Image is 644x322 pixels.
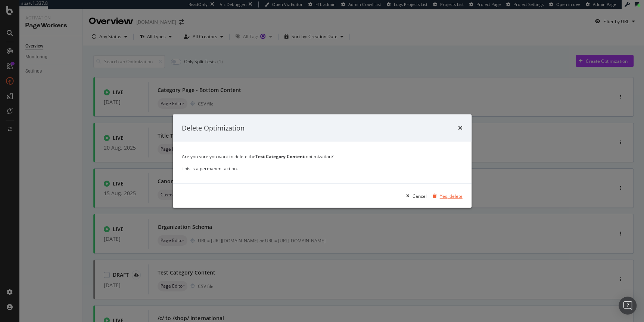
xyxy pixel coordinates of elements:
div: Open Intercom Messenger [619,297,637,315]
button: Cancel [403,190,427,202]
div: Yes, delete [440,193,463,199]
button: Yes, delete [430,190,463,202]
div: Are you sure you want to delete the optimization? This is a permanent action. [182,151,463,175]
div: Cancel [413,193,427,199]
div: Delete Optimization [182,123,245,133]
strong: Test Category Content [255,153,305,160]
div: times [458,123,463,133]
div: modal [173,114,472,208]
